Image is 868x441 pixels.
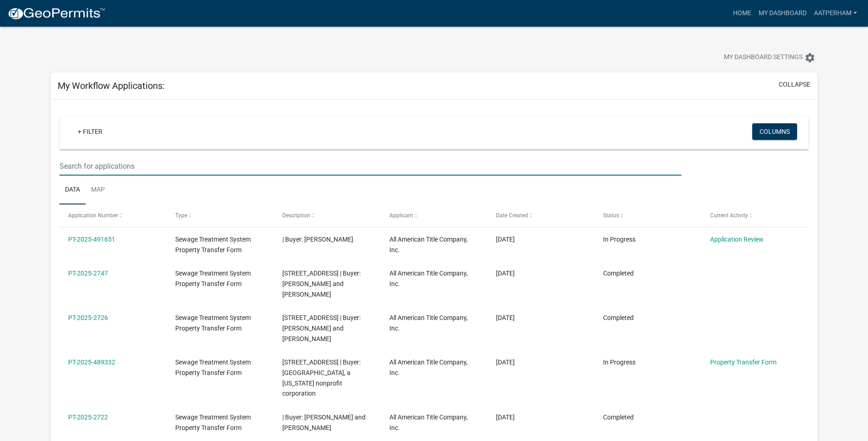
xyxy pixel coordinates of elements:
[380,204,487,226] datatable-header-cell: Applicant
[603,236,636,243] span: In Progress
[729,5,755,22] a: Home
[389,413,468,431] span: All American Title Company, Inc.
[68,314,108,321] a: PT-2025-2726
[603,270,634,277] span: Completed
[175,358,251,376] span: Sewage Treatment System Property Transfer Form
[810,5,861,22] a: AATPerham
[603,413,634,421] span: Completed
[717,49,823,66] button: My Dashboard Settingssettings
[59,176,86,205] a: Data
[282,413,366,431] span: | Buyer: Ronald Lewandoski and Jeanne Lewandoski
[389,236,468,254] span: All American Title Company, Inc.
[86,176,110,205] a: Map
[603,358,636,366] span: In Progress
[496,270,515,277] span: 10/08/2025
[496,314,515,321] span: 10/07/2025
[59,204,167,226] datatable-header-cell: Application Number
[282,270,361,298] span: 49945 428TH ST | Buyer: Steven B Pedersen and Jane M Pedersen
[752,123,797,140] button: Columns
[710,212,748,219] span: Current Activity
[68,270,108,277] a: PT-2025-2747
[175,270,251,287] span: Sewage Treatment System Property Transfer Form
[167,204,274,226] datatable-header-cell: Type
[282,358,361,397] span: 106 MAIN ST W | Buyer: Ottertail Community Center, a Minnesota nonprofit corporation
[389,358,468,376] span: All American Title Company, Inc.
[70,123,110,140] a: + Filter
[594,204,701,226] datatable-header-cell: Status
[389,270,468,287] span: All American Title Company, Inc.
[175,212,187,219] span: Type
[175,236,251,254] span: Sewage Treatment System Property Transfer Form
[804,52,815,63] i: settings
[710,236,764,243] a: Application Review
[282,212,310,219] span: Description
[724,52,803,63] span: My Dashboard Settings
[701,204,809,226] datatable-header-cell: Current Activity
[68,358,115,366] a: PT-2025-489332
[59,157,681,176] input: Search for applications
[603,314,634,321] span: Completed
[282,314,361,342] span: 53145 460TH ST | Buyer: Kirk Hagel and Michelle Hagel
[496,413,515,421] span: 10/07/2025
[175,413,251,431] span: Sewage Treatment System Property Transfer Form
[389,212,413,219] span: Applicant
[175,314,251,332] span: Sewage Treatment System Property Transfer Form
[496,358,515,366] span: 10/07/2025
[68,212,118,219] span: Application Number
[68,413,108,421] a: PT-2025-2722
[496,212,528,219] span: Date Created
[389,314,468,332] span: All American Title Company, Inc.
[68,236,115,243] a: PT-2025-491651
[779,80,810,89] button: collapse
[710,358,776,366] a: Property Transfer Form
[58,80,165,91] h5: My Workflow Applications:
[487,204,594,226] datatable-header-cell: Date Created
[274,204,381,226] datatable-header-cell: Description
[496,236,515,243] span: 10/13/2025
[755,5,810,22] a: My Dashboard
[603,212,619,219] span: Status
[282,236,353,243] span: | Buyer: Albert Werner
